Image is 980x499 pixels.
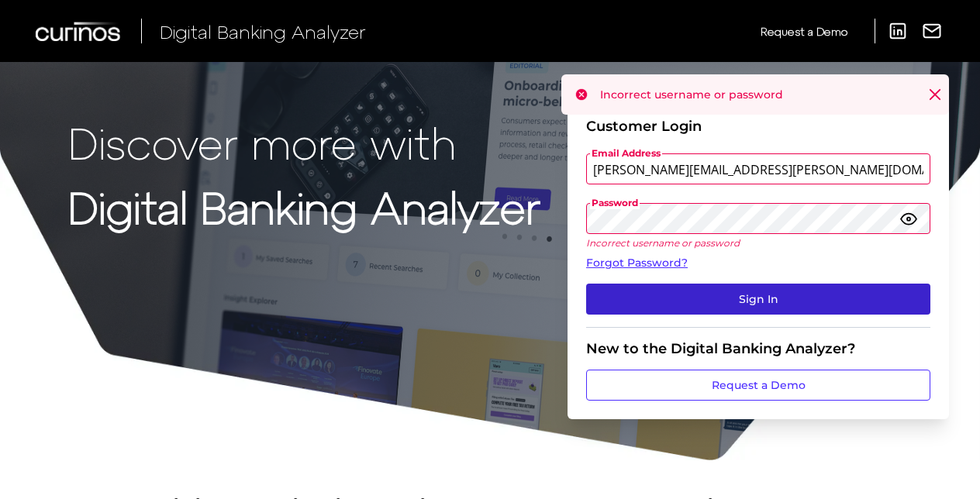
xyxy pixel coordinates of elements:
a: Request a Demo [586,370,930,401]
span: Request a Demo [761,25,847,38]
strong: Digital Banking Analyzer [68,181,540,232]
p: Incorrect username or password [586,237,930,249]
span: Digital Banking Analyzer [160,20,366,43]
span: Email Address [590,147,662,160]
button: Sign In [586,284,930,315]
p: Discover more with [68,118,540,167]
img: Curinos [36,22,122,41]
div: Customer Login [586,118,930,135]
div: Incorrect username or password [561,74,949,115]
span: Password [590,197,640,209]
a: Forgot Password? [586,255,930,271]
div: New to the Digital Banking Analyzer? [586,340,930,357]
a: Request a Demo [761,19,847,44]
